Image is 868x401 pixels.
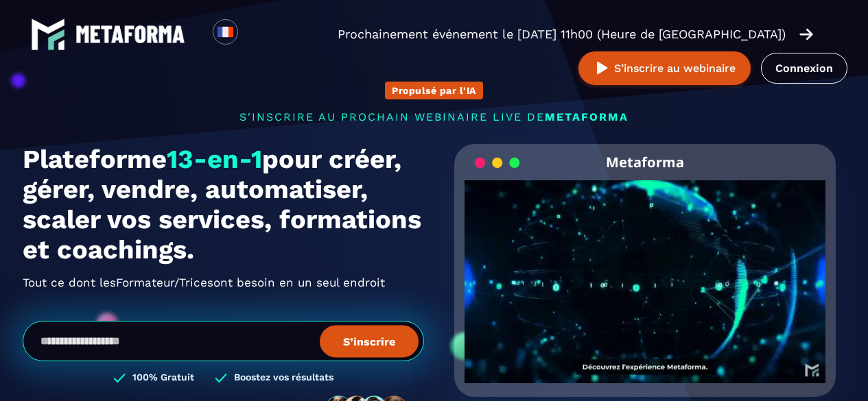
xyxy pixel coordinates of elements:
[234,372,333,385] h3: Boostez vos résultats
[23,110,846,123] p: s'inscrire au prochain webinaire live de
[799,27,813,42] img: arrow-right
[761,53,847,84] a: Connexion
[250,26,260,42] input: Search for option
[31,17,65,51] img: logo
[338,25,786,44] p: Prochainement événement le [DATE] 11h00 (Heure de [GEOGRAPHIC_DATA])
[75,25,185,43] img: logo
[594,60,611,77] img: play
[116,271,213,293] span: Formateur/Trices
[113,372,126,385] img: checked
[465,180,826,361] video: Your browser does not support the video tag.
[320,325,419,357] button: S’inscrire
[606,144,684,180] h2: Metaforma
[475,156,520,169] img: loading
[167,144,262,174] span: 13-en-1
[545,110,629,123] span: METAFORMA
[217,23,234,40] img: fr
[23,144,424,265] h1: Plateforme pour créer, gérer, vendre, automatiser, scaler vos services, formations et coachings.
[132,372,194,385] h3: 100% Gratuit
[215,372,227,385] img: checked
[23,271,424,293] h2: Tout ce dont les ont besoin en un seul endroit
[578,51,751,85] button: S’inscrire au webinaire
[238,19,272,49] div: Search for option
